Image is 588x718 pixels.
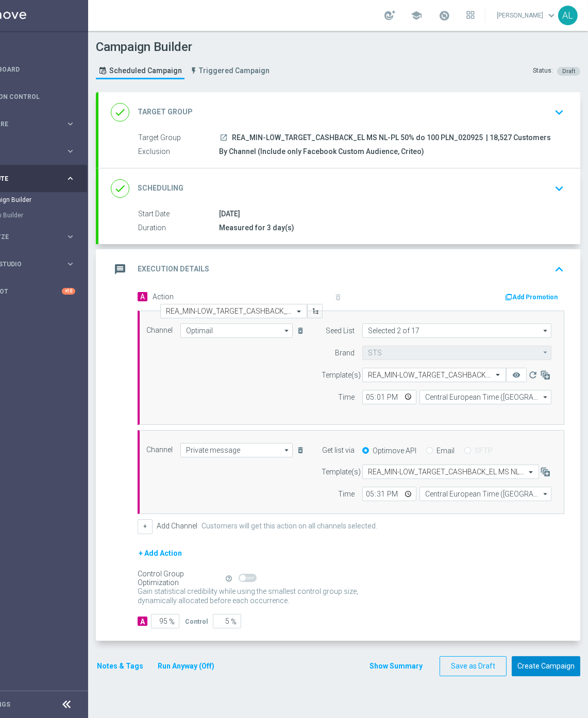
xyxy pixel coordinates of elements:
label: Target Group [138,133,219,143]
span: % [169,618,175,626]
div: By Channel (Include only Facebook Custom Audience, Criteo) [219,146,560,157]
label: Template(s) [322,371,355,380]
label: Channel [146,446,173,454]
span: school [411,10,422,21]
button: keyboard_arrow_down [550,102,568,122]
span: keyboard_arrow_down [546,10,557,21]
colored-tag: Draft [557,66,580,75]
i: delete_forever [296,327,305,335]
i: keyboard_arrow_right [65,259,75,269]
i: help_outline [225,575,232,582]
label: Get list via [322,446,355,455]
input: Select channel [180,323,293,338]
i: keyboard_arrow_down [551,105,567,120]
label: Time [338,490,355,499]
button: Notes & Tags [96,660,144,673]
input: Central European Time (Warsaw) (UTC +02:00) [419,390,551,404]
span: % [231,618,237,626]
i: done [111,179,129,198]
div: Status: [533,66,553,76]
a: Scheduled Campaign [96,62,184,79]
ng-select: REA_MIN-LOW_TARGET_CASHBACK_EL MS NL-PL 50% do 100 PLN_020925 [160,304,307,318]
label: Brand [335,349,355,357]
span: | 18,527 Customers [486,133,551,143]
a: Triggered Campaign [187,62,272,79]
span: REA_MIN-LOW_TARGET_CASHBACK_EL MS NL-PL 50% do 100 PLN_020925 [232,133,483,143]
i: keyboard_arrow_right [65,146,75,156]
label: Seed List [326,327,355,335]
ng-select: REA_MIN-LOW_TARGET_CASHBACK_EL MS NL-PL 50% do 100 PLN_020925 [362,465,539,479]
i: done [111,103,129,122]
i: refresh [528,370,538,380]
ng-select: REA_MIN-LOW_TARGET_CASHBACK_EL MS NL-PL 50% do 100 PLN_020925 [362,368,506,382]
span: Scheduled Campaign [109,66,182,75]
h2: Scheduling [138,183,183,193]
label: Template(s) [322,468,355,476]
i: arrow_drop_down [541,390,551,404]
h1: Campaign Builder [96,40,275,55]
button: Save as Draft [440,656,507,676]
button: Add Promotion [504,292,561,303]
label: Add Channel [157,522,197,531]
div: +10 [62,288,75,295]
div: [DATE] [219,209,560,219]
i: message [111,260,129,279]
i: keyboard_arrow_right [65,119,75,129]
i: launch [220,133,228,142]
label: Channel [146,326,173,335]
label: Duration [138,224,219,233]
i: remove_red_eye [512,371,520,379]
span: Triggered Campaign [199,66,270,75]
button: + Add Action [138,547,183,560]
h2: Execution Details [138,264,209,274]
label: SFTP [475,446,493,455]
label: Customers will get this action on all channels selected. [201,522,377,531]
div: Measured for 3 day(s) [219,223,560,233]
a: [PERSON_NAME]keyboard_arrow_down [496,8,558,23]
button: delete_forever [295,324,306,337]
input: Select channel [180,443,293,457]
h2: Target Group [138,107,193,117]
i: delete_forever [296,446,305,454]
i: keyboard_arrow_down [551,181,567,196]
label: Exclusion [138,147,219,157]
input: Brand design, Reactivation [362,323,551,338]
span: Draft [562,68,575,75]
button: refresh [527,368,539,382]
div: message Execution Details keyboard_arrow_up [111,260,568,279]
label: Optimove API [373,446,416,455]
div: AL [558,6,578,25]
label: Action [153,293,174,301]
button: delete_forever [295,444,306,456]
i: arrow_drop_down [541,346,551,359]
i: keyboard_arrow_right [65,232,75,242]
button: remove_red_eye [506,368,527,382]
label: Start Date [138,210,219,219]
div: Control Group Optimization [138,570,224,587]
div: A [138,617,147,626]
button: keyboard_arrow_up [550,260,568,279]
div: done Scheduling keyboard_arrow_down [111,179,568,198]
button: help_outline [224,573,239,584]
i: arrow_drop_down [282,443,292,457]
button: Show Summary [369,660,423,672]
button: keyboard_arrow_down [550,179,568,198]
label: Time [338,393,355,402]
div: done Target Group keyboard_arrow_down [111,102,568,122]
div: Control [185,617,208,626]
i: arrow_drop_down [541,487,551,501]
span: A [138,292,147,301]
button: Create Campaign [512,656,580,676]
button: Run Anyway (Off) [157,660,215,673]
button: + [138,519,153,534]
i: arrow_drop_down [282,324,292,337]
label: Email [436,446,455,455]
i: arrow_drop_down [541,324,551,337]
input: Central European Time (Warsaw) (UTC +02:00) [419,487,551,501]
i: keyboard_arrow_up [551,262,567,277]
i: keyboard_arrow_right [65,174,75,183]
